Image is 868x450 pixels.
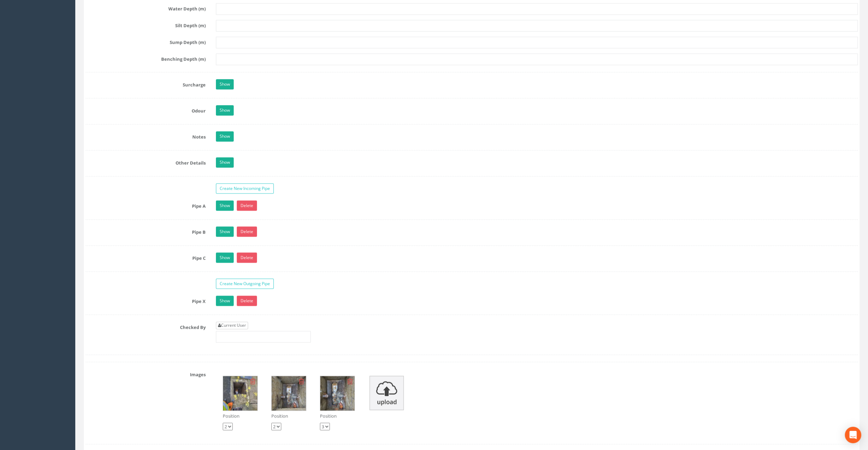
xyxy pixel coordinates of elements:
a: Delete [237,252,257,263]
img: upload_icon.png [370,376,404,410]
a: Show [216,131,234,141]
label: Water Depth (m) [80,3,211,12]
label: Silt Depth (m) [80,20,211,29]
a: Delete [237,296,257,306]
label: Notes [80,131,211,140]
a: Show [216,200,234,211]
label: Images [80,369,211,378]
img: 081bcd55-0bb6-84a8-ff18-7793ed5c2e04_d642fd46-fab1-b7bd-fef6-1509e2af6d21_thumb.jpg [272,376,306,410]
img: 081bcd55-0bb6-84a8-ff18-7793ed5c2e04_d878c743-040e-6feb-a41b-340515cbe94e_thumb.jpg [223,376,257,410]
p: Position [223,413,258,419]
a: Show [216,157,234,167]
label: Sump Depth (m) [80,37,211,46]
a: Show [216,226,234,237]
p: Position [271,413,306,419]
a: Delete [237,200,257,211]
label: Checked By [80,322,211,330]
a: Show [216,252,234,263]
p: Position [320,413,355,419]
a: Delete [237,226,257,237]
a: Current User [216,322,248,329]
div: Open Intercom Messenger [845,427,861,443]
label: Pipe X [80,296,211,304]
a: Show [216,105,234,115]
label: Other Details [80,157,211,166]
label: Pipe B [80,226,211,235]
a: Create New Outgoing Pipe [216,278,274,289]
a: Create New Incoming Pipe [216,183,274,193]
a: Show [216,79,234,89]
img: 081bcd55-0bb6-84a8-ff18-7793ed5c2e04_b47dc483-f51c-4ae8-8930-fb1b45d4e10c_thumb.jpg [320,376,354,410]
a: Show [216,296,234,306]
label: Benching Depth (m) [80,53,211,62]
label: Odour [80,105,211,114]
label: Pipe A [80,200,211,209]
label: Pipe C [80,252,211,261]
label: Surcharge [80,79,211,88]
